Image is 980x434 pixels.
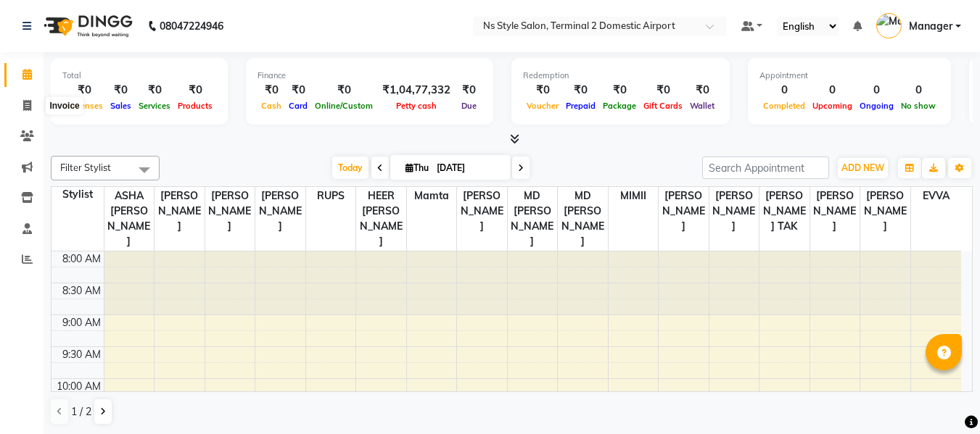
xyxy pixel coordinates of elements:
[599,101,640,111] span: Package
[107,101,135,111] span: Sales
[562,82,599,99] div: ₹0
[876,13,902,38] img: Manager
[174,82,216,99] div: ₹0
[71,404,91,420] span: 1 / 2
[909,19,952,34] span: Manager
[62,82,107,99] div: ₹0
[523,82,562,99] div: ₹0
[508,187,558,251] span: MD [PERSON_NAME]
[702,157,829,179] input: Search Appointment
[856,82,897,99] div: 0
[402,162,432,173] span: Thu
[407,187,457,205] span: Mamta
[860,187,910,235] span: [PERSON_NAME]
[392,101,440,111] span: Petty cash
[285,101,311,111] span: Card
[258,82,285,99] div: ₹0
[562,101,599,111] span: Prepaid
[841,162,884,173] span: ADD NEW
[599,82,640,99] div: ₹0
[155,187,205,235] span: [PERSON_NAME]
[640,101,686,111] span: Gift Cards
[810,187,860,235] span: [PERSON_NAME]
[205,187,255,235] span: [PERSON_NAME]
[456,82,482,99] div: ₹0
[709,187,759,235] span: [PERSON_NAME]
[809,82,856,99] div: 0
[809,101,856,111] span: Upcoming
[356,187,406,251] span: HEER [PERSON_NAME]
[52,187,104,202] div: Stylist
[59,315,104,330] div: 9:00 AM
[62,70,216,82] div: Total
[897,82,939,99] div: 0
[759,101,809,111] span: Completed
[457,187,507,235] span: [PERSON_NAME]
[37,6,136,46] img: logo
[759,82,809,99] div: 0
[838,158,888,178] button: ADD NEW
[59,347,104,362] div: 9:30 AM
[285,82,311,99] div: ₹0
[59,283,104,299] div: 8:30 AM
[107,82,135,99] div: ₹0
[135,101,174,111] span: Services
[160,6,223,46] b: 08047224946
[332,157,368,179] span: Today
[60,162,111,173] span: Filter Stylist
[432,157,505,179] input: 2025-09-04
[306,187,356,205] span: RUPS
[311,101,376,111] span: Online/Custom
[523,101,562,111] span: Voucher
[59,251,104,267] div: 8:00 AM
[311,82,376,99] div: ₹0
[104,187,155,251] span: ASHA [PERSON_NAME]
[897,101,939,111] span: No show
[659,187,709,235] span: [PERSON_NAME]
[523,70,718,82] div: Redemption
[135,82,174,99] div: ₹0
[911,187,961,205] span: EVVA
[376,82,456,99] div: ₹1,04,77,332
[640,82,686,99] div: ₹0
[258,101,285,111] span: Cash
[46,97,83,114] div: Invoice
[54,379,104,394] div: 10:00 AM
[255,187,305,235] span: [PERSON_NAME]
[759,187,810,235] span: [PERSON_NAME] TAK
[919,376,965,420] iframe: chat widget
[458,101,480,111] span: Due
[609,187,659,205] span: MIMII
[258,70,482,82] div: Finance
[174,101,216,111] span: Products
[686,82,718,99] div: ₹0
[856,101,897,111] span: Ongoing
[558,187,608,251] span: MD [PERSON_NAME]
[759,70,939,82] div: Appointment
[686,101,718,111] span: Wallet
